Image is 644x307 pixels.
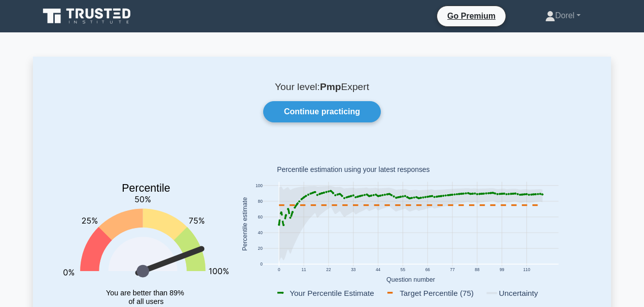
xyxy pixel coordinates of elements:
[128,298,163,306] tspan: of all users
[521,6,605,26] a: Dorel
[376,267,381,272] text: 44
[441,10,502,22] a: Go Premium
[523,267,530,272] text: 110
[301,267,306,272] text: 11
[258,214,263,220] text: 60
[401,267,406,272] text: 55
[260,262,263,267] text: 0
[475,267,480,272] text: 88
[106,289,184,297] tspan: You are better than 89%
[499,267,505,272] text: 99
[241,197,248,251] text: Percentile estimate
[258,230,263,235] text: 40
[256,183,263,188] text: 100
[258,246,263,251] text: 20
[450,267,455,272] text: 77
[122,182,170,194] text: Percentile
[57,81,587,93] p: Your level: Expert
[320,81,341,92] b: Pmp
[277,166,430,174] text: Percentile estimation using your latest responses
[425,267,431,272] text: 66
[386,276,435,283] text: Question number
[351,267,356,272] text: 33
[263,101,381,122] a: Continue practicing
[326,267,331,272] text: 22
[258,199,263,204] text: 80
[278,267,280,272] text: 0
